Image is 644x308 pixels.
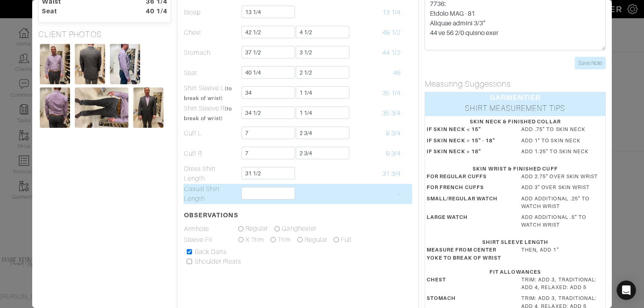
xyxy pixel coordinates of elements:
img: aUNuB1NmbNYpX3uMXzaAFV85 [110,44,140,84]
span: 35 3/4 [382,110,400,117]
td: Shirt Sleeve L [184,83,238,103]
span: 9 3/4 [386,150,400,157]
dt: Seat [36,6,128,16]
div: SKIN WRIST & FINISHED CUFF [427,165,604,173]
dd: ADD .75" TO SKIN NECK [515,125,610,133]
td: Casual Shirt Length [184,184,238,204]
span: 35 1/4 [382,89,400,97]
dt: 40 1/4 [128,6,173,16]
dt: MEASURE FROM CENTER YOKE TO BREAK OF WRIST [421,246,515,261]
dd: ADD 3" OVER SKIN WRIST [515,183,610,191]
span: 44 1/2 [382,49,400,56]
div: Open Intercom Messenger [617,281,636,300]
dd: ADD ADDITIONAL .25" TO WATCH WRIST [515,195,610,210]
input: Save Note [575,57,606,69]
label: Full [341,235,351,245]
label: Regular [305,235,327,245]
dd: ADD 2.75" OVER SKIN WRIST [515,173,610,180]
td: Bicep [184,2,238,23]
img: xtqtwUR4aBcaWzTmWFz8L6fW [133,87,163,128]
div: GARMENTIER [425,92,605,103]
td: Sleeve Fit [184,235,238,246]
dt: SMALL/REGULAR WATCH [421,195,515,213]
div: SKIN NECK & FINISHED COLLAR [427,118,604,125]
label: Trim [278,235,291,245]
label: Ganghester [282,224,316,233]
label: Back Darts [195,247,227,257]
dt: CHEST [421,276,515,294]
img: TU8SJckYBVQphaAfr3Xz474B [40,44,70,84]
dd: ADD 1.25" TO SKIN NECK [515,148,610,155]
img: tsMLyQjgqKtvSHk2Gt9yYf4Q [40,87,70,128]
label: Shoulder Pleats [195,257,241,266]
dd: TRIM: ADD 3, TRADITIONAL: ADD 4, RELAXED: ADD 5 [515,276,610,291]
td: Chest [184,23,238,43]
label: X Trim [246,235,264,245]
td: Cuff R [184,144,238,164]
td: Armhole [184,223,238,235]
dt: IF SKIN NECK < 15" [421,125,515,136]
span: 13 1/4 [382,9,400,16]
dd: ADD ADDITIONAL .5" TO WATCH WRIST [515,213,610,229]
td: Cuff L [184,123,238,144]
th: OBSERVATIONS [184,204,238,223]
dd: THEN, ADD 1" [515,246,610,258]
h5: Measuring Suggestions [425,79,606,89]
dt: LARGE WATCH [421,213,515,232]
span: - [398,190,400,198]
td: Dress Shirt Length [184,164,238,184]
span: 49 1/2 [382,29,400,36]
h5: CLIENT PHOTOS [38,29,171,39]
dt: IF SKIN NECK = 15" - 18" [421,137,515,148]
td: Seat [184,63,238,83]
div: SHIRT MEASUREMENT TIPS [425,103,605,116]
span: 46 [393,69,400,77]
div: SHIRT SLEEVE LENGTH [427,238,604,246]
span: 31 3/4 [382,170,400,177]
img: VgT8hd5bLE49ZHU9s4XkvHuD [75,87,128,128]
td: Stomach [184,43,238,63]
div: FIT ALLOWANCES [427,268,604,276]
img: Z1XPofGkJ78AqVzfXmniyUGD [75,44,105,84]
td: Shirt Sleeve R [184,103,238,123]
dd: ADD 1" TO SKIN NECK [515,137,610,144]
dt: FOR FRENCH CUFFS [421,183,515,194]
label: Regular [246,224,268,233]
dt: FOR REGULAR CUFFS [421,173,515,183]
span: 9 3/4 [386,130,400,137]
dt: IF SKIN NECK > 18" [421,148,515,158]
